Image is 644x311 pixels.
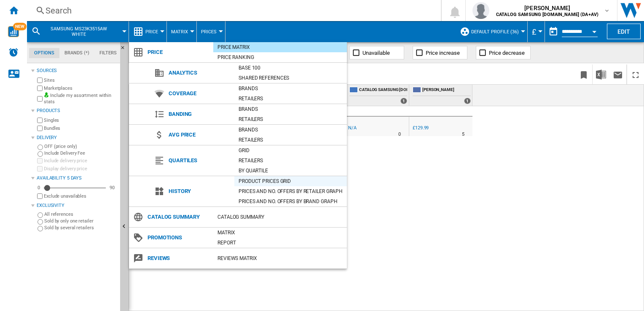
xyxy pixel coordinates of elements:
[143,46,213,58] span: Price
[213,43,347,51] div: Price Matrix
[234,94,347,103] div: Retailers
[164,129,234,141] span: Avg price
[213,239,347,247] div: Report
[143,252,213,264] span: Reviews
[164,67,234,79] span: Analytics
[234,187,347,196] div: Prices and No. offers by retailer graph
[234,166,347,175] div: By quartile
[213,254,347,263] div: REVIEWS Matrix
[234,84,347,93] div: Brands
[164,185,234,197] span: History
[164,108,234,120] span: Banding
[234,126,347,134] div: Brands
[234,64,347,72] div: Base 100
[143,232,213,244] span: Promotions
[234,105,347,113] div: Brands
[234,177,347,185] div: Product prices grid
[213,213,347,221] div: Catalog Summary
[234,146,347,155] div: Grid
[213,228,347,237] div: Matrix
[213,53,347,62] div: Price Ranking
[234,156,347,165] div: Retailers
[143,211,213,223] span: Catalog Summary
[164,155,234,166] span: Quartiles
[164,88,234,99] span: Coverage
[234,136,347,144] div: Retailers
[234,115,347,123] div: Retailers
[234,74,347,82] div: Shared references
[234,197,347,206] div: Prices and No. offers by brand graph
